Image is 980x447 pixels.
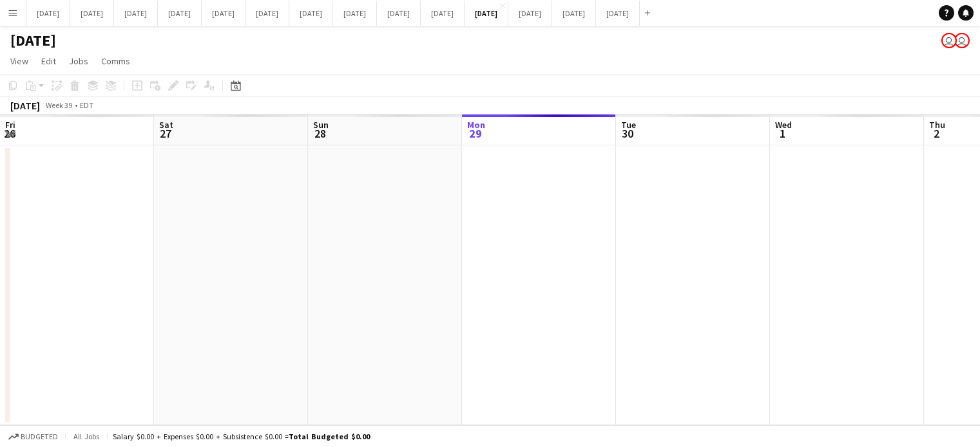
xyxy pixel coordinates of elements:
span: Tue [621,119,636,131]
span: Edit [41,55,56,67]
a: Jobs [64,53,93,69]
button: Budgeted [6,430,60,444]
button: [DATE] [552,1,596,26]
button: [DATE] [26,1,70,26]
span: Wed [775,119,792,131]
a: Comms [96,53,135,69]
span: 2 [927,126,945,141]
button: [DATE] [158,1,202,26]
span: Budgeted [21,432,58,441]
button: [DATE] [596,1,640,26]
span: Fri [5,119,15,131]
button: [DATE] [377,1,421,26]
span: 27 [157,126,173,141]
button: [DATE] [333,1,377,26]
button: [DATE] [289,1,333,26]
span: Jobs [69,55,88,67]
h1: [DATE] [10,31,56,50]
button: [DATE] [70,1,114,26]
button: [DATE] [421,1,465,26]
span: Comms [101,55,130,67]
div: EDT [80,100,93,110]
span: 28 [311,126,329,141]
button: [DATE] [508,1,552,26]
app-user-avatar: Jolanta Rokowski [954,33,970,48]
span: 26 [3,126,15,141]
span: Sat [159,119,173,131]
div: [DATE] [10,99,40,112]
button: [DATE] [245,1,289,26]
span: Sun [313,119,329,131]
div: Salary $0.00 + Expenses $0.00 + Subsistence $0.00 = [113,432,370,441]
span: All jobs [71,432,102,441]
app-user-avatar: Jolanta Rokowski [941,33,957,48]
span: 1 [773,126,792,141]
span: Thu [929,119,945,131]
button: [DATE] [202,1,245,26]
button: [DATE] [465,1,508,26]
span: Total Budgeted $0.00 [289,432,370,441]
a: View [5,53,34,69]
button: [DATE] [114,1,158,26]
span: 30 [619,126,636,141]
span: View [10,55,28,67]
span: 29 [465,126,485,141]
span: Mon [467,119,485,131]
a: Edit [36,53,61,69]
span: Week 39 [43,100,75,110]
